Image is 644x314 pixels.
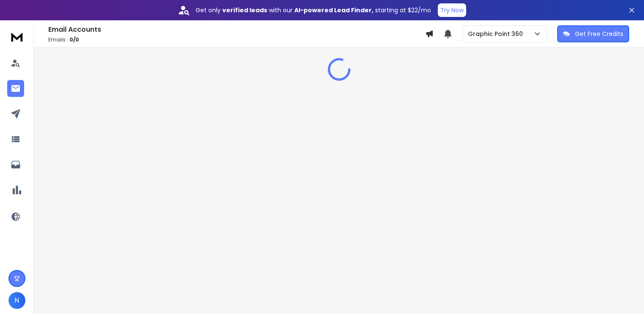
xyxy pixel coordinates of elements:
[468,30,526,38] p: Graphic Point 360
[48,25,425,35] h1: Email Accounts
[294,6,373,14] strong: AI-powered Lead Finder,
[8,29,25,44] img: logo
[222,6,267,14] strong: verified leads
[48,36,425,43] p: Emails :
[438,3,466,17] button: Try Now
[557,25,629,42] button: Get Free Credits
[575,30,623,38] p: Get Free Credits
[8,292,25,309] button: N
[440,6,464,14] p: Try Now
[196,6,431,14] p: Get only with our starting at $22/mo
[69,36,79,43] span: 0 / 0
